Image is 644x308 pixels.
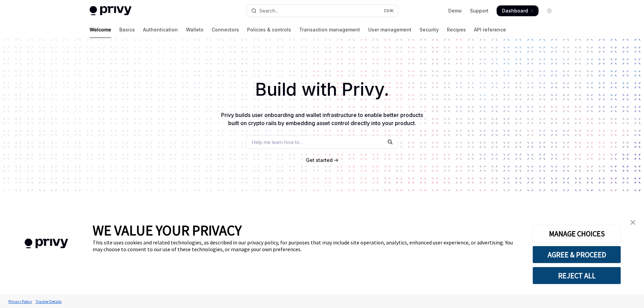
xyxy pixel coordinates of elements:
[221,112,423,126] span: Privy builds user onboarding and wallet infrastructure to enable better products built on crypto ...
[626,216,640,229] a: close banner
[630,220,635,225] img: close banner
[186,22,204,38] a: Wallets
[384,8,394,14] span: Ctrl K
[246,5,398,17] button: Open search
[368,22,411,38] a: User management
[119,22,135,38] a: Basics
[247,22,291,38] a: Policies & controls
[532,225,621,242] button: MANAGE CHOICES
[252,139,303,146] span: Help me learn how to…
[259,7,278,15] div: Search...
[93,221,242,239] span: WE VALUE YOUR PRIVACY
[532,267,621,284] button: REJECT ALL
[93,239,522,253] div: This site uses cookies and related technologies, as described in our privacy policy, for purposes...
[474,22,506,38] a: API reference
[299,22,360,38] a: Transaction management
[11,76,633,103] h1: Build with Privy.
[532,246,621,263] button: AGREE & PROCEED
[544,5,555,16] button: Toggle dark mode
[420,22,439,38] a: Security
[212,22,239,38] a: Connectors
[34,295,63,307] a: Tracker Details
[502,7,528,14] span: Dashboard
[90,22,111,38] a: Welcome
[90,6,132,16] img: light logo
[306,157,333,164] a: Get started
[306,157,333,163] span: Get started
[7,295,34,307] a: Privacy Policy
[10,229,82,258] img: company logo
[497,5,539,16] a: Dashboard
[470,7,488,14] a: Support
[143,22,178,38] a: Authentication
[447,22,466,38] a: Recipes
[448,7,462,14] a: Demo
